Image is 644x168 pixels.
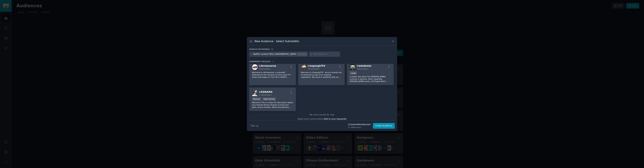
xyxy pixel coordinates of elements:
div: Large [350,71,357,75]
span: 10 [272,60,274,62]
span: r/ wiedzmin [357,65,371,67]
span: r/ KDRAMA [259,91,273,93]
img: KDRAMA [252,90,258,96]
p: Welcome to r/Arrowverse, a subreddit dedicated to the universe of comic-book TV shows that began ... [252,71,293,78]
button: Create Audience [373,123,395,129]
span: 31k members [259,68,271,70]
div: Massive [252,97,261,101]
div: Need more communities? [249,116,395,121]
span: r/ supergirlTV [308,65,325,67]
p: In-depth talk about The [PERSON_NAME] universe in general, either regarding [PERSON_NAME] works, ... [350,75,391,82]
h3: Search keywords [249,48,270,50]
img: wiedzmin [350,64,356,70]
p: Welcome! This is a place for discussions about your favorite Korean dramas (current and past), dr... [252,101,293,108]
img: supergirlTV [301,64,307,70]
span: Add to your keywords [324,118,346,120]
span: 1.1M members [259,94,272,96]
span: 31k members [357,68,368,70]
p: Welcome to r/SupergirlTV - we're currently set to restricted as part of an ongoing negotiation. W... [301,71,342,78]
input: New Keyword [313,53,339,56]
div: 11 Subreddit s Selected [348,123,370,126]
button: Tips [249,123,260,129]
div: Netflix content filter [GEOGRAPHIC_DATA] [253,53,296,56]
span: 52k members [308,68,319,70]
span: Subreddit Results [249,60,271,63]
div: 15.3M Members [348,126,370,129]
div: No more results for now [249,113,395,116]
img: Arrowverse [252,64,258,70]
span: r/ Arrowverse [259,65,276,67]
div: High Activity [262,97,276,101]
h3: New Audience - Select Subreddits [255,39,299,43]
span: Tips [250,124,255,128]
